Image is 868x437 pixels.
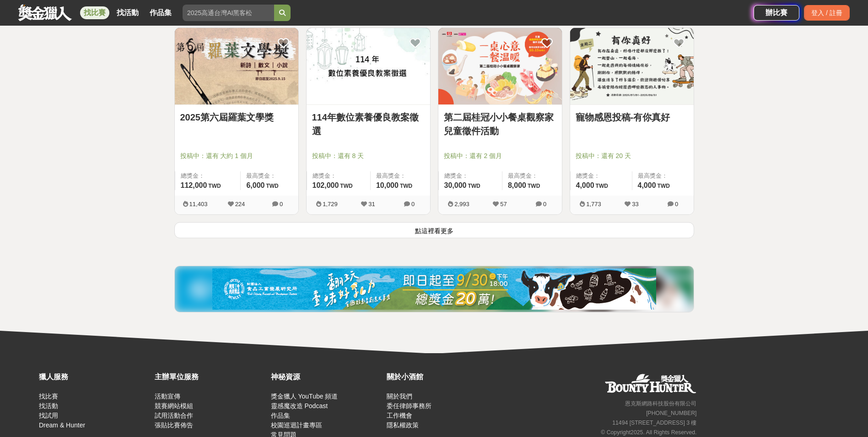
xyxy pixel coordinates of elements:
[271,421,322,429] a: 校園巡迴計畫專區
[340,183,352,189] span: TWD
[307,28,430,105] a: Cover Image
[39,412,58,419] a: 找試用
[175,28,298,104] img: Cover Image
[444,151,556,161] span: 投稿中：還有 2 個月
[376,171,425,180] span: 最高獎金：
[675,201,678,208] span: 0
[576,110,688,124] a: 寵物感恩投稿-有你真好
[39,371,150,382] div: 獵人服務
[189,201,208,208] span: 11,403
[444,181,467,189] span: 30,000
[146,6,175,19] a: 作品集
[174,222,694,238] button: 點這裡看更多
[271,393,338,400] a: 獎金獵人 YouTube 頻道
[155,371,266,382] div: 主辦單位服務
[638,171,688,180] span: 最高獎金：
[313,171,365,180] span: 總獎金：
[387,371,498,382] div: 關於小酒館
[576,181,594,189] span: 4,000
[271,402,328,410] a: 靈感魔改造 Podcast
[39,393,58,400] a: 找比賽
[208,183,221,189] span: TWD
[411,201,415,208] span: 0
[212,268,656,310] img: 11b6bcb1-164f-4f8f-8046-8740238e410a.jpg
[387,421,419,429] a: 隱私權政策
[155,421,193,429] a: 張貼比賽佈告
[246,181,264,189] span: 6,000
[266,183,278,189] span: TWD
[39,402,58,410] a: 找活動
[576,151,688,161] span: 投稿中：還有 20 天
[181,181,207,189] span: 112,000
[271,371,382,382] div: 神秘資源
[175,28,298,105] a: Cover Image
[387,412,412,419] a: 工作機會
[804,5,850,21] div: 登入 / 註冊
[638,181,656,189] span: 4,000
[39,421,85,429] a: Dream & Hunter
[113,6,142,19] a: 找活動
[646,410,696,416] small: [PHONE_NUMBER]
[528,183,540,189] span: TWD
[454,201,469,208] span: 2,993
[313,181,339,189] span: 102,000
[570,28,694,104] img: Cover Image
[625,400,696,407] small: 恩克斯網路科技股份有限公司
[280,201,283,208] span: 0
[312,151,425,161] span: 投稿中：還有 8 天
[387,402,431,410] a: 委任律師事務所
[183,5,274,21] input: 2025高通台灣AI黑客松
[612,420,696,426] small: 11494 [STREET_ADDRESS] 3 樓
[438,28,562,105] a: Cover Image
[596,183,608,189] span: TWD
[508,181,526,189] span: 8,000
[180,151,293,161] span: 投稿中：還有 大約 1 個月
[368,201,375,208] span: 31
[438,28,562,104] img: Cover Image
[632,201,638,208] span: 33
[508,171,556,180] span: 最高獎金：
[543,201,546,208] span: 0
[586,201,601,208] span: 1,773
[576,171,626,180] span: 總獎金：
[754,5,799,21] a: 辦比賽
[500,201,507,208] span: 57
[387,393,412,400] a: 關於我們
[155,402,193,410] a: 競賽網站模組
[658,183,670,189] span: TWD
[444,110,556,138] a: 第二屆桂冠小小餐桌觀察家兒童徵件活動
[400,183,412,189] span: TWD
[271,412,290,419] a: 作品集
[155,393,180,400] a: 活動宣傳
[307,28,430,104] img: Cover Image
[180,110,293,124] a: 2025第六屆羅葉文學獎
[444,171,496,180] span: 總獎金：
[468,183,480,189] span: TWD
[155,412,193,419] a: 試用活動合作
[181,171,235,180] span: 總獎金：
[80,6,109,19] a: 找比賽
[235,201,245,208] span: 224
[323,201,338,208] span: 1,729
[570,28,694,105] a: Cover Image
[312,110,425,138] a: 114年數位素養優良教案徵選
[246,171,292,180] span: 最高獎金：
[376,181,399,189] span: 10,000
[601,429,696,436] small: © Copyright 2025 . All Rights Reserved.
